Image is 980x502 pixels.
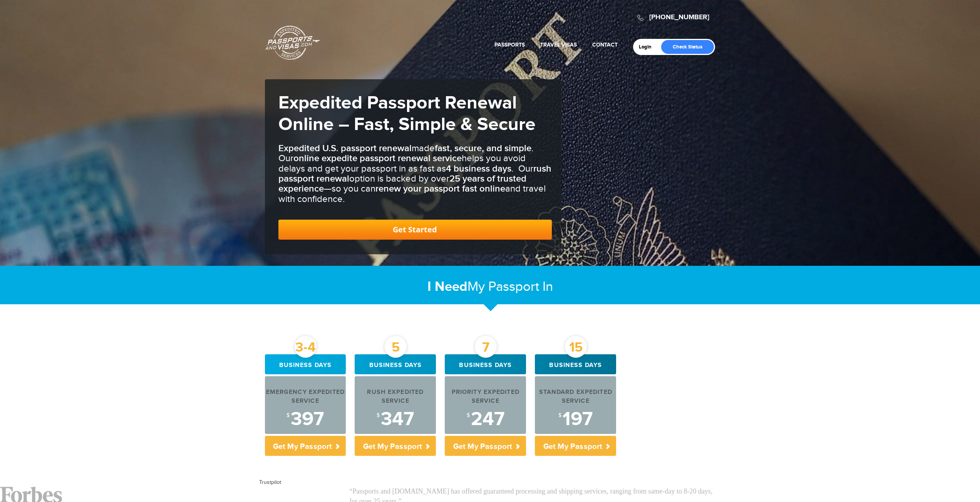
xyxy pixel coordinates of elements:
strong: Expedited Passport Renewal Online – Fast, Simple & Secure [278,92,536,136]
div: Standard Expedited Service [535,388,616,406]
sup: $ [286,412,290,419]
div: Business days [445,354,526,374]
b: Expedited U.S. passport renewal [278,143,412,154]
div: 247 [445,410,526,429]
a: Login [639,44,657,50]
a: 5 Business days Rush Expedited Service $347 Get My Passport [355,354,436,456]
b: renew your passport fast online [375,183,505,194]
p: Get My Passport [535,436,616,456]
a: 3-4 Business days Emergency Expedited Service $397 Get My Passport [265,354,346,456]
b: fast, secure, and simple [435,143,531,154]
a: Travel Visas [540,42,577,48]
b: online expedite passport renewal service [293,153,462,164]
div: Rush Expedited Service [355,388,436,406]
b: 25 years of trusted experience [278,173,526,194]
div: 5 [385,336,407,358]
p: Get My Passport [355,436,436,456]
a: Trustpilot [259,479,281,485]
div: 397 [265,410,346,429]
span: Passport In [488,279,553,295]
div: Business days [265,354,346,374]
a: Contact [592,42,618,48]
a: 7 Business days Priority Expedited Service $247 Get My Passport [445,354,526,456]
a: Check Status [661,40,714,54]
sup: $ [467,412,470,419]
h3: made . Our helps you avoid delays and get your passport in as fast as . Our option is backed by o... [278,143,552,204]
div: 7 [475,336,497,358]
b: 4 business days [446,163,511,174]
a: [PHONE_NUMBER] [649,13,709,22]
a: Passports & [DOMAIN_NAME] [265,25,320,60]
div: Business days [355,354,436,374]
a: 15 Business days Standard Expedited Service $197 Get My Passport [535,354,616,456]
div: 347 [355,410,436,429]
div: Business days [535,354,616,374]
p: Get My Passport [445,436,526,456]
strong: I Need [427,279,467,295]
div: 197 [535,410,616,429]
p: Get My Passport [265,436,346,456]
b: rush passport renewal [278,163,551,184]
sup: $ [558,412,561,419]
a: Passports [494,42,525,48]
a: Get Started [278,220,552,240]
div: 15 [565,336,587,358]
div: 3-4 [295,336,317,358]
sup: $ [377,412,380,419]
div: Emergency Expedited Service [265,388,346,406]
div: Priority Expedited Service [445,388,526,406]
h2: My [265,279,715,295]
